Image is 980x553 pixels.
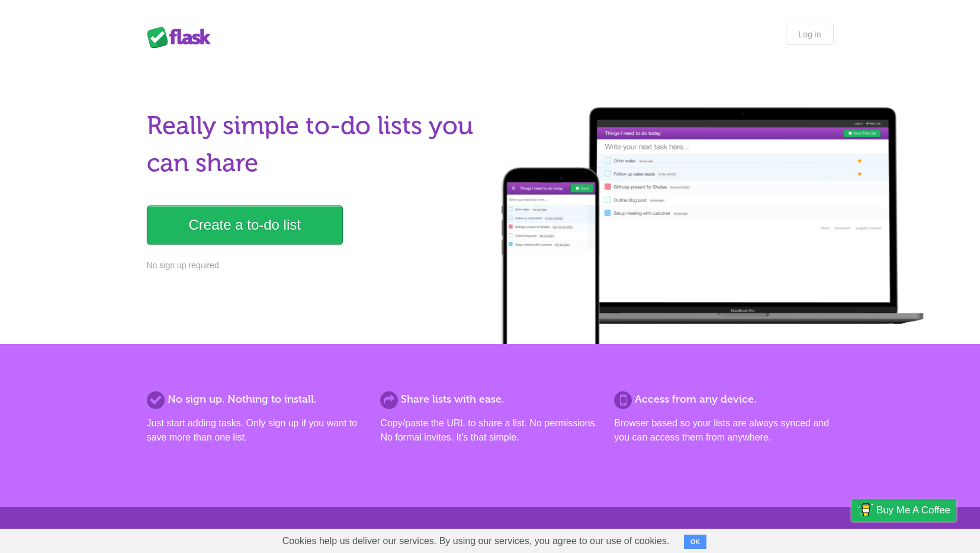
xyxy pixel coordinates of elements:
span: Cookies help us deliver our services. By using our services, you agree to our use of cookies. [271,529,682,553]
h2: Access from any device. [614,391,833,407]
span: Buy me a coffee [876,500,950,520]
h2: Share lists with ease. [380,391,599,407]
a: Log in [786,24,833,45]
p: No sign up required [147,259,483,272]
h1: Really simple to-do lists you can share [147,107,483,182]
h2: No sign up. Nothing to install. [147,391,366,407]
img: Buy me a coffee [857,500,873,520]
a: Create a to-do list [147,205,343,245]
a: Buy me a coffee [852,499,956,521]
p: Browser based so your lists are always synced and you can access them from anywhere. [614,416,833,445]
button: OK [684,535,707,549]
p: Just start adding tasks. Only sign up if you want to save more than one list. [147,416,366,445]
p: Copy/paste the URL to share a list. No permissions. No formal invites. It's that simple. [380,416,599,445]
div: Flask Lists [147,27,218,48]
